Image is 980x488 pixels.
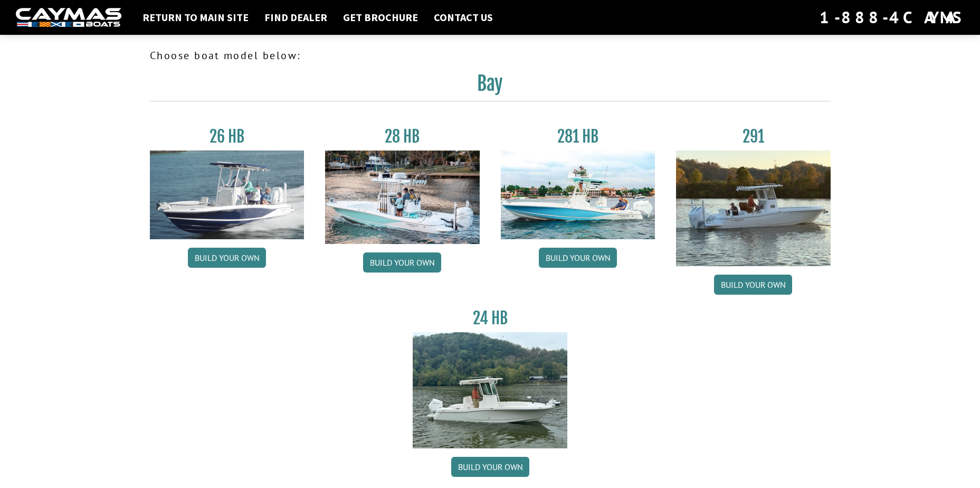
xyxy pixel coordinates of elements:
img: 291_Thumbnail.jpg [676,151,831,266]
h3: 28 HB [325,127,480,146]
div: 1-888-4CAYMAS [820,6,964,29]
img: 28-hb-twin.jpg [501,151,655,239]
a: Get Brochure [338,11,423,24]
a: Build your own [188,248,266,268]
a: Build your own [451,457,529,477]
h2: Bay [150,72,831,101]
a: Build your own [363,252,441,273]
img: 26_new_photo_resized.jpg [150,151,305,239]
h3: 26 HB [150,127,305,146]
p: Choose boat model below: [150,48,831,63]
h3: 281 HB [501,127,655,146]
img: 24_HB_thumbnail.jpg [413,332,567,448]
h3: 24 HB [413,308,567,328]
a: Return to main site [137,11,254,24]
a: Build your own [714,275,792,295]
a: Build your own [539,248,617,268]
img: white-logo-c9c8dbefe5ff5ceceb0f0178aa75bf4bb51f6bca0971e226c86eb53dfe498488.png [16,8,121,27]
a: Find Dealer [259,11,332,24]
h3: 291 [676,127,831,146]
a: Contact Us [429,11,498,24]
img: 28_hb_thumbnail_for_caymas_connect.jpg [325,151,480,244]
